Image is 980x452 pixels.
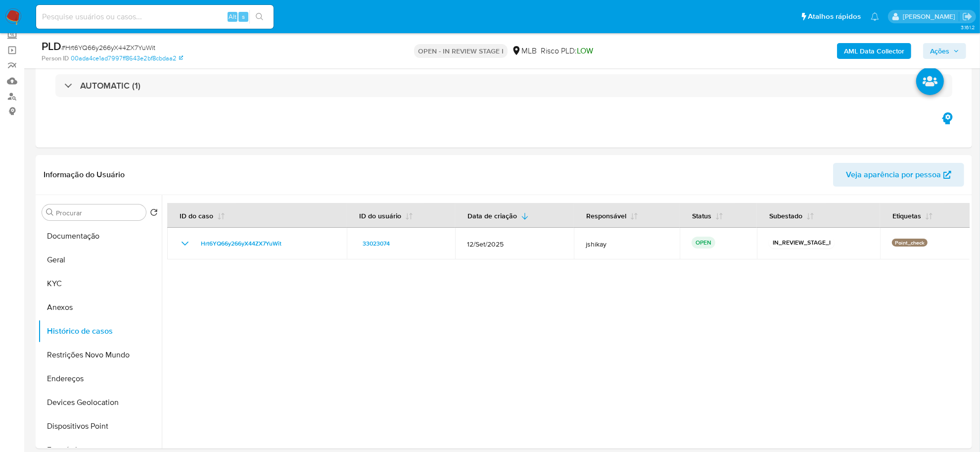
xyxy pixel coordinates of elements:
[962,11,973,22] a: Sair
[249,10,270,24] button: search-icon
[577,45,593,56] span: LOW
[38,414,162,438] button: Dispositivos Point
[541,46,593,56] span: Risco PLD:
[38,224,162,248] button: Documentação
[46,208,54,216] button: Procurar
[871,12,879,21] a: Notificações
[36,10,274,23] input: Pesquise usuários ou casos...
[242,12,245,21] span: s
[55,74,952,97] div: AUTOMATIC (1)
[42,54,69,63] b: Person ID
[38,296,162,319] button: Anexos
[38,343,162,367] button: Restrições Novo Mundo
[42,38,61,54] b: PLD
[903,12,959,21] p: jonathan.shikay@mercadolivre.com
[512,46,537,56] div: MLB
[38,272,162,296] button: KYC
[808,11,861,22] span: Atalhos rápidos
[846,163,941,187] span: Veja aparência por pessoa
[38,367,162,391] button: Endereços
[923,43,966,59] button: Ações
[833,163,964,187] button: Veja aparência por pessoa
[61,43,155,52] span: # Hrt6YQ66y266yX44ZX7YuWit
[930,43,949,59] span: Ações
[150,208,158,219] button: Retornar ao pedido padrão
[38,248,162,272] button: Geral
[837,43,911,59] button: AML Data Collector
[38,319,162,343] button: Histórico de casos
[56,208,142,217] input: Procurar
[229,12,236,21] span: Alt
[71,54,183,63] a: 00ada4ce1ad7997ff8643e2bf8cbdaa2
[961,23,975,31] span: 3.161.2
[44,170,125,180] h1: Informação do Usuário
[38,391,162,414] button: Devices Geolocation
[80,80,140,91] h3: AUTOMATIC (1)
[414,44,508,58] p: OPEN - IN REVIEW STAGE I
[844,43,904,59] b: AML Data Collector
